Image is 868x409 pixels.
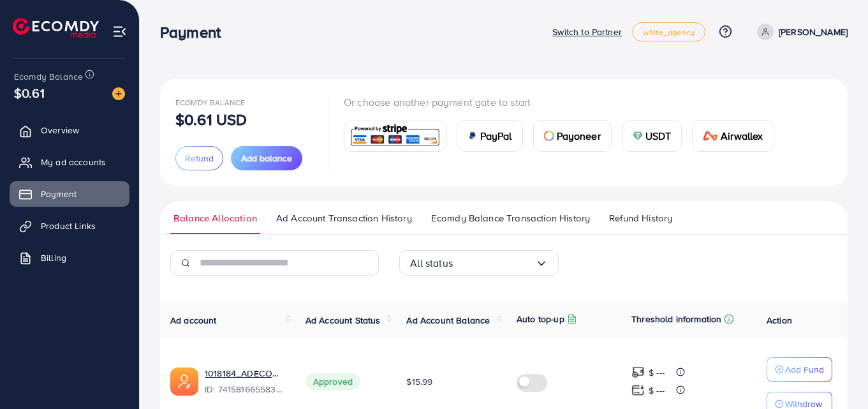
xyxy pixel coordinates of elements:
[622,120,682,152] a: cardUSDT
[344,94,784,110] p: Or choose another payment gate to start
[160,23,231,41] h3: Payment
[814,352,858,399] iframe: Chat
[14,70,83,83] span: Ecomdy Balance
[643,28,695,36] span: white_agency
[649,365,665,380] p: $ ---
[703,131,718,141] img: card
[467,131,478,141] img: card
[552,24,622,40] p: Switch to Partner
[410,253,453,273] span: All status
[112,87,125,100] img: image
[276,211,412,225] span: Ad Account Transaction History
[13,18,99,38] img: logo
[785,362,824,377] p: Add Fund
[231,146,302,170] button: Add balance
[170,314,217,327] span: Ad account
[399,250,559,276] div: Search for option
[457,120,523,152] a: cardPayPal
[175,112,247,127] p: $0.61 USD
[170,368,198,396] img: ic-ads-acc.e4c84228.svg
[609,211,672,225] span: Refund History
[779,24,848,40] p: [PERSON_NAME]
[41,156,106,168] span: My ad accounts
[453,253,535,273] input: Search for option
[305,314,381,327] span: Ad Account Status
[205,367,285,380] a: 1018184_ADECOM_1726629369576
[721,128,763,144] span: Airwallex
[631,383,645,397] img: top-up amount
[767,357,832,382] button: Add Fund
[41,251,66,264] span: Billing
[10,117,129,143] a: Overview
[406,375,432,388] span: $15.99
[10,181,129,207] a: Payment
[406,314,490,327] span: Ad Account Balance
[692,120,774,152] a: cardAirwallex
[631,366,645,379] img: top-up amount
[544,131,554,141] img: card
[557,128,601,144] span: Payoneer
[10,149,129,175] a: My ad accounts
[305,373,360,390] span: Approved
[205,383,285,396] span: ID: 7415816655839723537
[649,383,665,398] p: $ ---
[533,120,612,152] a: cardPayoneer
[14,84,45,102] span: $0.61
[632,22,705,41] a: white_agency
[41,124,79,137] span: Overview
[517,311,564,327] p: Auto top-up
[631,311,721,327] p: Threshold information
[185,152,214,165] span: Refund
[41,219,96,232] span: Product Links
[10,213,129,239] a: Product Links
[112,24,127,39] img: menu
[431,211,590,225] span: Ecomdy Balance Transaction History
[205,367,285,396] div: <span class='underline'>1018184_ADECOM_1726629369576</span></br>7415816655839723537
[645,128,672,144] span: USDT
[480,128,512,144] span: PayPal
[10,245,129,271] a: Billing
[752,24,848,40] a: [PERSON_NAME]
[175,97,245,108] span: Ecomdy Balance
[173,211,257,225] span: Balance Allocation
[41,188,77,200] span: Payment
[241,152,292,165] span: Add balance
[633,131,643,141] img: card
[344,121,446,152] a: card
[767,314,792,327] span: Action
[348,123,442,150] img: card
[175,146,223,170] button: Refund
